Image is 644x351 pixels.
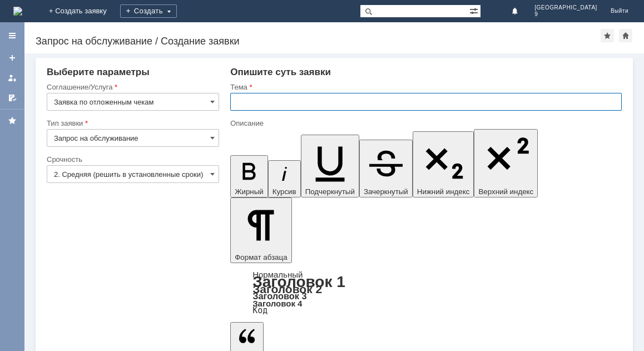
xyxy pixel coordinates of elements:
button: Нижний индекс [413,131,474,197]
div: Формат абзаца [230,271,622,314]
div: Тема [230,83,620,91]
div: Добавить в избранное [601,29,614,42]
span: Курсив [273,187,296,196]
span: Жирный [235,187,264,196]
a: Заголовок 4 [252,299,302,308]
img: logo [13,7,22,16]
span: Верхний индекс [478,187,533,196]
span: 9 [534,11,597,18]
a: Создать заявку [3,49,21,67]
span: [GEOGRAPHIC_DATA] [534,4,597,11]
span: Выберите параметры [47,67,150,77]
a: Перейти на домашнюю страницу [13,7,22,16]
div: Соглашение/Услуга [47,83,217,91]
a: Мои согласования [3,89,21,107]
span: Опишите суть заявки [230,67,331,77]
button: Жирный [230,155,268,197]
div: Тип заявки [47,120,217,127]
a: Заголовок 1 [252,273,345,290]
span: Формат абзаца [235,253,287,261]
a: Заголовок 3 [252,291,306,301]
button: Формат абзаца [230,197,291,263]
a: Мои заявки [3,69,21,87]
div: Создать [120,4,177,18]
div: Описание [230,120,620,127]
a: Код [252,305,267,315]
span: Нижний индекс [417,187,470,196]
div: Срочность [47,156,217,163]
button: Зачеркнутый [359,140,413,197]
button: Верхний индекс [474,129,538,197]
span: Расширенный поиск [469,5,480,16]
div: Запрос на обслуживание / Создание заявки [36,36,601,47]
button: Подчеркнутый [301,135,359,197]
a: Нормальный [252,270,303,279]
button: Курсив [268,160,301,197]
span: Подчеркнутый [305,187,355,196]
div: Сделать домашней страницей [619,29,632,42]
a: Заголовок 2 [252,283,322,295]
span: Зачеркнутый [364,187,408,196]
